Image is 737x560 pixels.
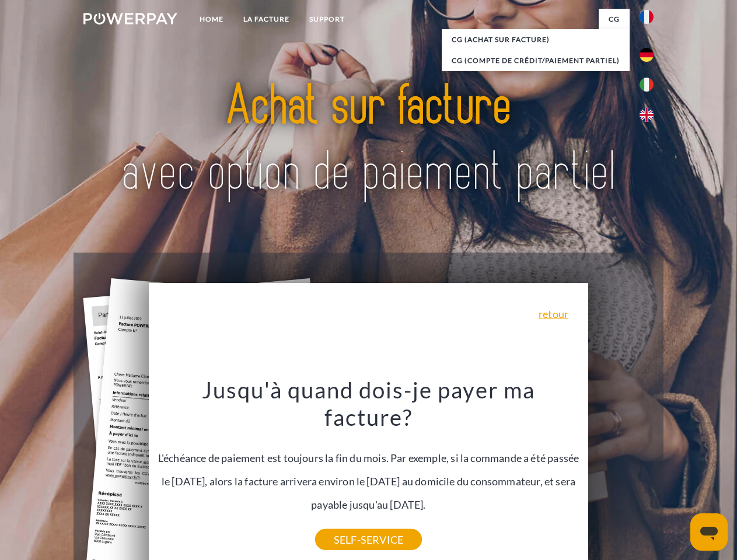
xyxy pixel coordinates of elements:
[442,50,630,71] a: CG (Compte de crédit/paiement partiel)
[640,10,654,24] img: fr
[315,529,422,550] a: SELF-SERVICE
[156,376,582,432] h3: Jusqu'à quand dois-je payer ma facture?
[599,9,630,30] a: CG
[640,78,654,92] img: it
[539,309,568,319] a: retour
[442,29,630,50] a: CG (achat sur facture)
[299,9,355,30] a: Support
[640,108,654,122] img: en
[83,13,177,24] img: logo-powerpay-white.svg
[640,48,654,62] img: de
[156,376,582,540] div: L'échéance de paiement est toujours la fin du mois. Par exemple, si la commande a été passée le [...
[233,9,299,30] a: LA FACTURE
[190,9,233,30] a: Home
[111,56,626,223] img: title-powerpay_fr.svg
[690,513,728,551] iframe: Bouton de lancement de la fenêtre de messagerie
